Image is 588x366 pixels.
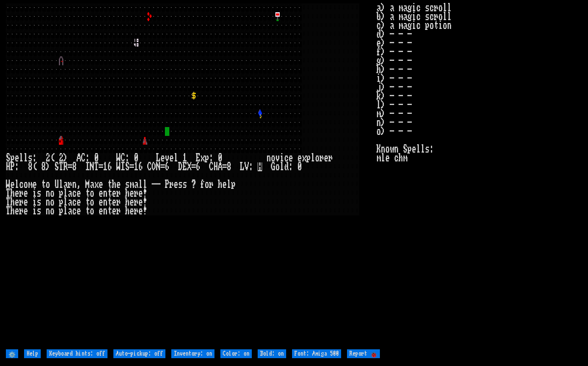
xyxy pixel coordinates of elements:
[152,162,156,171] div: O
[72,189,77,198] div: c
[205,180,209,189] div: o
[10,198,15,207] div: h
[68,162,72,171] div: =
[85,207,90,215] div: t
[116,162,121,171] div: W
[227,180,231,189] div: l
[81,154,85,162] div: C
[174,154,178,162] div: l
[165,162,169,171] div: 6
[187,162,191,171] div: X
[63,162,68,171] div: R
[227,162,231,171] div: 8
[77,189,81,198] div: e
[113,349,165,358] input: Auto-pickup: off
[37,207,41,215] div: s
[99,180,103,189] div: e
[169,180,174,189] div: r
[125,207,130,215] div: h
[77,154,81,162] div: A
[68,180,72,189] div: r
[165,180,169,189] div: P
[240,162,244,171] div: L
[147,162,152,171] div: C
[46,207,50,215] div: n
[134,189,138,198] div: r
[134,180,138,189] div: a
[107,180,112,189] div: t
[99,198,103,207] div: e
[50,207,54,215] div: o
[77,180,81,189] div: ,
[218,162,222,171] div: A
[54,180,59,189] div: U
[328,154,333,162] div: r
[134,198,138,207] div: r
[63,154,68,162] div: )
[59,189,63,198] div: p
[143,198,147,207] div: !
[292,349,341,358] input: Font: Amiga 500
[72,162,77,171] div: 8
[169,154,174,162] div: e
[6,198,10,207] div: T
[46,162,50,171] div: )
[28,162,32,171] div: 8
[68,189,72,198] div: a
[37,198,41,207] div: s
[156,154,160,162] div: L
[90,198,94,207] div: o
[209,162,214,171] div: C
[15,207,19,215] div: e
[121,154,125,162] div: C
[183,154,187,162] div: 1
[107,207,112,215] div: t
[15,180,19,189] div: l
[191,180,196,189] div: ?
[6,180,10,189] div: W
[41,162,46,171] div: 8
[244,162,249,171] div: V
[72,207,77,215] div: c
[24,154,28,162] div: l
[32,189,37,198] div: i
[85,189,90,198] div: t
[347,349,380,358] input: Report 🐞
[63,180,68,189] div: a
[63,207,68,215] div: l
[138,207,143,215] div: e
[112,198,116,207] div: e
[160,154,165,162] div: e
[267,154,271,162] div: n
[284,162,289,171] div: d
[85,198,90,207] div: t
[143,180,147,189] div: l
[41,180,46,189] div: t
[107,198,112,207] div: t
[130,180,134,189] div: m
[284,154,289,162] div: c
[200,154,205,162] div: x
[46,154,50,162] div: 2
[275,154,280,162] div: v
[90,207,94,215] div: o
[116,207,121,215] div: r
[315,154,320,162] div: o
[59,180,63,189] div: l
[218,154,222,162] div: 0
[19,198,24,207] div: r
[59,154,63,162] div: 2
[138,198,143,207] div: e
[15,198,19,207] div: e
[6,207,10,215] div: T
[320,154,324,162] div: r
[160,162,165,171] div: =
[138,180,143,189] div: l
[174,180,178,189] div: e
[6,349,18,358] input: ⚙️
[183,162,187,171] div: E
[24,207,28,215] div: e
[112,207,116,215] div: e
[222,162,227,171] div: =
[271,162,275,171] div: G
